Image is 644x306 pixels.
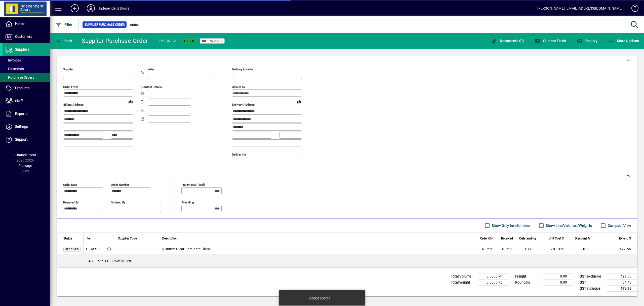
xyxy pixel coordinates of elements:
mat-label: Ordered by [111,200,125,204]
button: Back [54,36,74,45]
span: Purchase Orders [5,75,34,79]
span: Documents (0) [491,39,524,43]
mat-label: Order date [63,183,77,186]
div: GLASS18 [86,247,101,252]
span: Back [56,39,72,43]
app-page-header-button: Back [50,36,78,45]
button: Filter [54,20,74,29]
td: 429.55 [607,273,637,279]
span: Discount % [575,236,590,241]
span: Order Qty [480,236,493,241]
td: 6.1250 [476,244,496,254]
span: Suppliers [15,47,29,51]
span: Enquiry [577,39,597,43]
div: Receipt posted. [307,296,332,301]
td: 64.43 [607,279,637,285]
span: Financial Year [14,153,36,157]
span: Filter [56,23,72,27]
span: Home [15,22,24,26]
span: Filled [184,39,194,43]
label: Show Only Invalid Lines [491,223,530,228]
td: Rounding [513,279,543,285]
td: 6.1250 [496,244,516,254]
a: Purchase Orders [3,73,50,82]
label: Show Line Volumes/Weights [545,223,592,228]
mat-label: Order number [111,183,129,186]
span: Payments [5,67,24,71]
span: Description [162,236,178,241]
a: Settings [3,120,50,133]
mat-label: Order from [63,85,78,89]
span: Package [18,164,32,168]
span: Status [63,236,72,241]
td: 70.1312 [539,244,567,254]
span: Settings [15,125,28,129]
mat-label: Deliver via [232,152,246,156]
span: Staff [15,99,23,103]
div: Independent Doors [99,4,129,12]
td: Freight [513,273,543,279]
td: 0.00 [567,244,593,254]
a: Home [3,18,50,30]
span: Invoices [5,58,21,62]
td: GST [577,279,607,285]
span: Outstanding [519,236,536,241]
mat-label: Attn [148,68,154,71]
td: Total Volume [448,273,478,279]
a: Support [3,133,50,146]
div: 4 x 1.636H x .936W pieces [57,254,637,267]
mat-label: Freight (GST excl) [182,183,205,186]
td: 0.0000 [516,244,539,254]
button: Add [67,4,83,13]
span: Customers [15,35,32,39]
span: Unit Cost $ [549,236,564,241]
span: Supplier Code [118,236,137,241]
td: 0.00 [543,279,573,285]
span: Item [87,236,93,241]
mat-label: Supplier [63,68,73,71]
td: 429.55 [593,244,637,254]
button: Profile [83,4,99,13]
a: Invoices [3,56,50,65]
mat-label: Delivery Location [232,68,254,71]
td: 493.98 [607,285,637,292]
span: Not Invoiced [202,39,223,43]
span: Support [15,137,28,141]
a: Payments [3,65,50,73]
span: Reports [15,112,27,116]
td: GST exclusive [577,273,607,279]
td: 0.0000 M³ [478,273,509,279]
span: Products [15,86,29,90]
td: 0.00 [543,273,573,279]
div: #95863-2 [158,37,176,45]
span: 6.38mm Clear Laminate Glass [162,247,211,252]
button: Documents (0) [490,36,525,45]
span: Received [501,236,513,241]
a: Knowledge Base [628,1,638,17]
mat-label: Rounding [182,200,194,204]
a: Staff [3,95,50,107]
td: Total Weight [448,279,478,285]
span: Supplier Purchase Order [85,22,125,27]
a: View on map [295,98,303,106]
mat-label: Deliver To [232,85,245,89]
mat-label: Required by [63,200,78,204]
div: [PERSON_NAME] [EMAIL_ADDRESS][DOMAIN_NAME] [537,4,623,12]
button: Custom Fields [533,36,568,45]
button: More Options [607,36,640,45]
button: Enquiry [575,36,599,45]
span: Extend $ [619,236,631,241]
a: View on map [127,98,135,106]
span: Received [65,248,79,251]
a: Products [3,82,50,95]
label: Compact View [607,223,631,228]
a: Customers [3,30,50,43]
span: Custom Fields [535,39,566,43]
td: 0.0000 Kg [478,279,509,285]
span: More Options [608,39,639,43]
td: GST inclusive [577,285,607,292]
a: Reports [3,108,50,120]
div: Supplier Purchase Order [82,37,148,45]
